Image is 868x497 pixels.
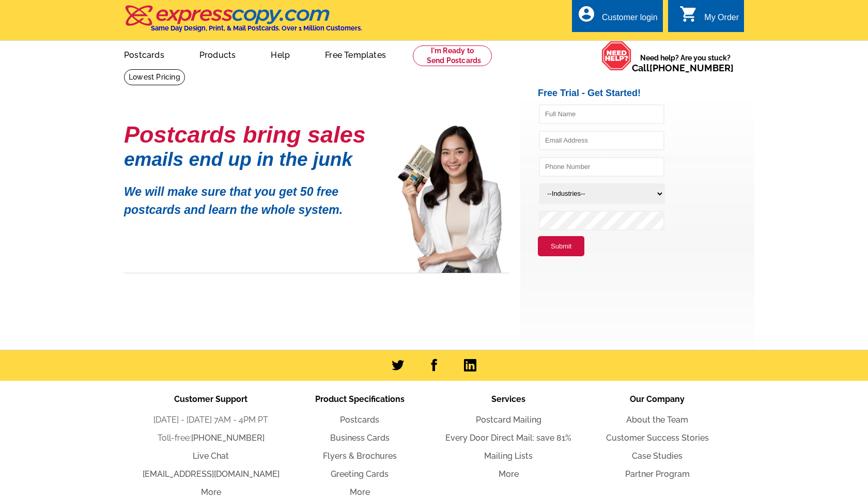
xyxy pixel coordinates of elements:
a: Greeting Cards [331,469,389,479]
span: Need help? Are you stuck? [632,53,739,73]
a: Postcards [340,415,379,425]
span: Customer Support [174,394,247,404]
a: Case Studies [632,451,683,461]
a: Products [183,42,253,66]
h1: Postcards bring sales [124,126,382,144]
p: We will make sure that you get 50 free postcards and learn the whole system. [124,175,382,219]
a: More [201,487,221,497]
a: account_circle Customer login [577,11,658,24]
a: [PHONE_NUMBER] [649,63,734,73]
i: shopping_cart [679,5,698,23]
a: About the Team [626,415,688,425]
a: Mailing Lists [484,451,533,461]
a: More [350,487,370,497]
a: Free Templates [308,42,402,66]
a: Postcards [107,42,181,66]
li: [DATE] - [DATE] 7AM - 4PM PT [136,414,285,426]
h2: Free Trial - Get Started! [538,88,754,99]
a: [EMAIL_ADDRESS][DOMAIN_NAME] [143,469,280,479]
a: Live Chat [193,451,229,461]
span: Call [632,63,734,73]
h1: emails end up in the junk [124,154,382,165]
div: My Order [704,13,739,27]
a: Every Door Direct Mail: save 81% [445,433,571,443]
input: Email Address [539,131,664,150]
span: Product Specifications [315,394,405,404]
a: Partner Program [625,469,690,479]
a: More [499,469,519,479]
a: [PHONE_NUMBER] [191,433,265,443]
span: Our Company [630,394,685,404]
span: Services [491,394,525,404]
i: account_circle [577,5,596,23]
div: Customer login [602,13,658,27]
a: Business Cards [330,433,390,443]
img: help [601,41,632,71]
button: Submit [538,236,584,257]
a: Customer Success Stories [606,433,709,443]
a: Help [254,42,306,66]
li: Toll-free: [136,432,285,444]
a: shopping_cart My Order [679,11,739,24]
a: Same Day Design, Print, & Mail Postcards. Over 1 Million Customers. [124,12,362,32]
a: Postcard Mailing [476,415,541,425]
input: Full Name [539,104,664,124]
h4: Same Day Design, Print, & Mail Postcards. Over 1 Million Customers. [151,24,362,32]
input: Phone Number [539,157,664,177]
a: Flyers & Brochures [323,451,397,461]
